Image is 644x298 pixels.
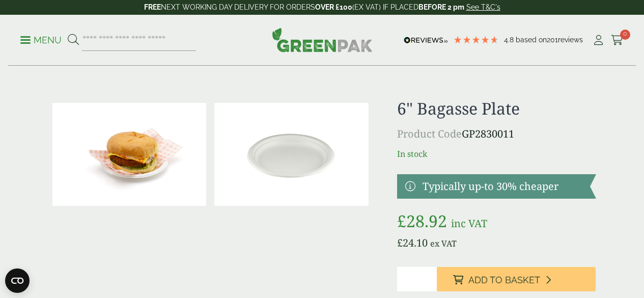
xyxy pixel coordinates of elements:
strong: OVER £100 [315,3,352,11]
a: See T&C's [466,3,500,11]
span: 0 [620,30,630,40]
bdi: 24.10 [397,236,428,250]
button: Open CMP widget [5,268,30,293]
span: £ [397,210,406,232]
span: inc VAT [451,216,487,230]
span: Add to Basket [468,275,540,286]
span: Based on [516,36,547,44]
i: Cart [611,35,624,45]
span: reviews [558,36,583,44]
img: REVIEWS.io [404,37,448,44]
p: GP2830011 [397,126,596,142]
div: 4.79 Stars [453,35,499,44]
img: 7 [214,103,369,206]
span: £ [397,236,403,250]
img: GreenPak Supplies [272,28,373,52]
span: 201 [547,36,558,44]
p: In stock [397,148,596,160]
button: Add to Basket [437,267,596,291]
strong: FREE [144,3,161,11]
bdi: 28.92 [397,210,447,232]
a: Menu [20,34,62,44]
img: 2830011 Bagasse Round Plate 6 Inch With Food [52,103,207,206]
a: 0 [611,33,624,48]
span: 4.8 [504,36,516,44]
span: ex VAT [430,238,457,249]
strong: BEFORE 2 pm [418,3,464,11]
p: Menu [20,34,62,46]
h1: 6" Bagasse Plate [397,99,596,118]
i: My Account [592,35,605,45]
span: Product Code [397,127,462,141]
